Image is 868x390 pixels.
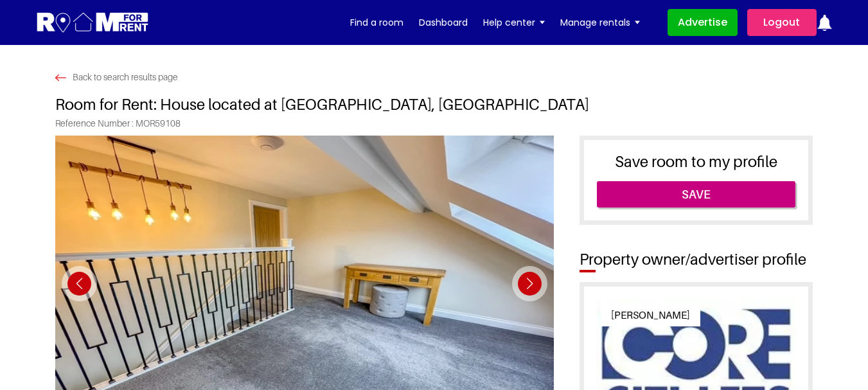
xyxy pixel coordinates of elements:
[597,153,795,172] h3: Save room to my profile
[55,118,813,136] span: Reference Number : MOR59108
[560,13,640,32] a: Manage rentals
[62,266,97,301] div: Previous slide
[817,15,833,31] img: ic-notification
[668,9,738,36] a: Advertise
[55,72,178,83] a: Back to search results page
[601,304,700,326] span: [PERSON_NAME]
[350,13,403,32] a: Find a room
[597,181,795,208] a: Save
[55,75,66,81] img: Search
[483,13,545,32] a: Help center
[419,13,468,32] a: Dashboard
[36,11,150,35] img: Logo for Room for Rent, featuring a welcoming design with a house icon and modern typography
[573,251,813,269] h2: Property owner/advertiser profile
[512,266,547,301] div: Next slide
[747,9,817,36] a: Logout
[55,83,813,118] h1: Room for Rent: House located at [GEOGRAPHIC_DATA], [GEOGRAPHIC_DATA]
